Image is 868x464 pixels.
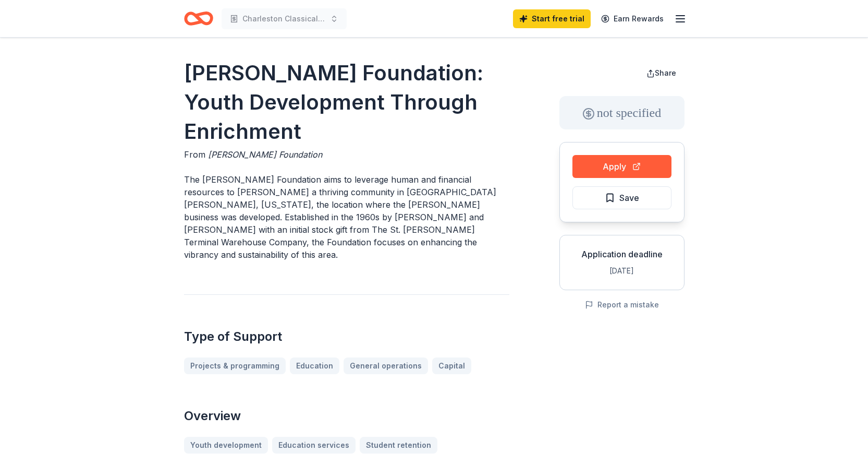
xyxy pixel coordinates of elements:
button: Report a mistake [585,299,659,311]
p: The [PERSON_NAME] Foundation aims to leverage human and financial resources to [PERSON_NAME] a th... [184,173,509,261]
div: Application deadline [568,248,676,260]
div: From [184,148,509,161]
a: General operations [344,358,428,374]
a: Capital [432,358,471,374]
span: [PERSON_NAME] Foundation [208,149,322,160]
div: [DATE] [568,265,676,277]
span: Save [619,191,639,205]
h2: Type of Support [184,328,509,345]
button: Apply [572,155,671,178]
a: Home [184,6,213,31]
h1: [PERSON_NAME] Foundation: Youth Development Through Enrichment [184,58,509,146]
button: Save [572,186,671,209]
a: Start free trial [513,9,591,28]
button: Share [638,63,684,84]
h2: Overview [184,408,509,424]
div: not specified [559,96,684,129]
a: Education [290,358,339,374]
a: Projects & programming [184,358,286,374]
button: Charleston Classical School General Operations [222,8,347,29]
a: Earn Rewards [595,9,670,28]
span: Share [655,68,676,77]
span: Charleston Classical School General Operations [242,13,326,25]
